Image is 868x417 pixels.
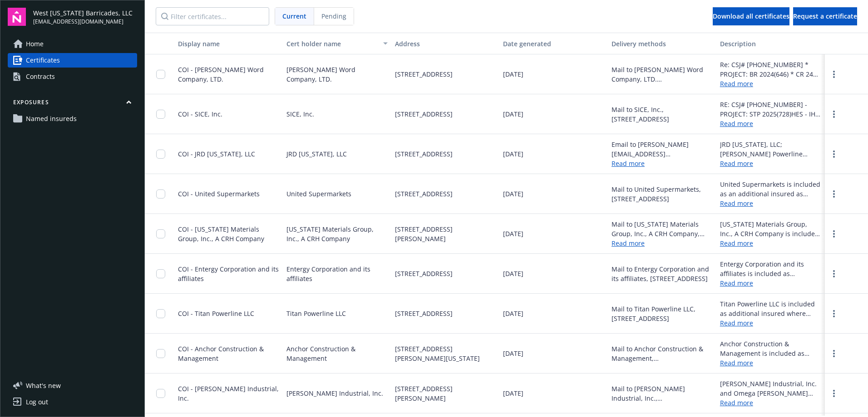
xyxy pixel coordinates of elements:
span: Download all certificates [713,12,789,20]
a: more [829,69,839,80]
a: Read more [612,239,645,247]
button: Exposures [8,98,137,110]
div: Mail to United Supermarkets, [STREET_ADDRESS] [612,184,713,204]
div: Titan Powerline LLC is included as additional insured where required by written contract with res... [720,299,821,318]
div: JRD [US_STATE], LLC; [PERSON_NAME] Powerline Services and other parties as required are included ... [720,140,821,159]
a: Read more [720,159,821,168]
div: Cert holder name [286,39,378,48]
div: Entergy Corporation and its affiliates is included as additional insured where required by writte... [720,259,821,278]
a: Contracts [8,69,137,84]
span: COI - [PERSON_NAME] Word Company, LTD. [178,65,264,83]
span: COI - SICE, Inc. [178,110,222,118]
a: more [829,308,839,319]
span: [PERSON_NAME] Word Company, LTD. [286,65,388,84]
button: Date generated [499,33,608,54]
span: [DATE] [503,69,523,79]
div: Delivery methods [612,39,713,48]
button: Address [391,33,500,54]
span: COI - [US_STATE] Materials Group, Inc., A CRH Company [178,225,264,243]
span: United Supermarkets [286,189,351,199]
span: Titan Powerline LLC [286,309,346,318]
span: Anchor Construction & Management [286,344,388,363]
a: Read more [720,318,821,328]
a: Read more [612,159,645,168]
span: [DATE] [503,349,523,358]
div: Anchor Construction & Management is included as additional insured where required by written cont... [720,339,821,358]
span: COI - Anchor Construction & Management [178,344,264,363]
span: [STREET_ADDRESS][PERSON_NAME] [395,224,496,243]
span: [DATE] [503,388,523,398]
span: Request a certificate [793,12,857,20]
span: Pending [314,8,354,25]
span: [PERSON_NAME] Industrial, Inc. [286,388,383,398]
span: [EMAIL_ADDRESS][DOMAIN_NAME] [33,18,133,26]
a: more [829,348,839,359]
button: Description [716,33,825,54]
div: Date generated [503,39,604,48]
a: Read more [720,358,821,368]
span: What ' s new [26,381,61,390]
button: Display name [174,33,283,54]
span: Home [26,37,44,51]
input: Toggle Row Selected [156,269,165,278]
div: Mail to [US_STATE] Materials Group, Inc., A CRH Company, [STREET_ADDRESS][PERSON_NAME] [612,219,713,238]
div: Mail to Titan Powerline LLC, [STREET_ADDRESS] [612,304,713,323]
a: Read more [720,398,821,407]
span: JRD [US_STATE], LLC [286,149,347,159]
span: [DATE] [503,229,523,238]
span: COI - JRD [US_STATE], LLC [178,150,255,158]
div: RE: CSJ# [PHONE_NUMBER] - PROJECT: STP 2025(728)HES - IH 10 - JEFFERSON COUNTY SICE, Inc. is incl... [720,100,821,119]
span: Certificates [26,53,60,68]
button: Delivery methods [608,33,716,54]
input: Toggle Row Selected [156,349,165,358]
span: COI - Titan Powerline LLC [178,309,254,318]
span: [STREET_ADDRESS][PERSON_NAME][US_STATE] [395,344,496,363]
div: United Supermarkets is included as an additional insured as required by a written contract with r... [720,179,821,199]
input: Toggle Row Selected [156,70,165,79]
a: Read more [720,199,821,208]
div: [US_STATE] Materials Group, Inc., A CRH Company is included as additional insured where required ... [720,219,821,238]
a: Named insureds [8,112,137,126]
input: Toggle Row Selected [156,389,165,398]
input: Toggle Row Selected [156,150,165,159]
button: West [US_STATE] Barricades, LLC[EMAIL_ADDRESS][DOMAIN_NAME] [33,8,137,26]
div: Email to [PERSON_NAME][EMAIL_ADDRESS][PERSON_NAME][DOMAIN_NAME] [612,140,713,159]
a: Read more [720,119,821,128]
span: [US_STATE] Materials Group, Inc., A CRH Company [286,224,388,243]
span: [STREET_ADDRESS][PERSON_NAME] [395,384,496,403]
span: Pending [321,11,346,21]
div: Mail to [PERSON_NAME] Industrial, Inc., [STREET_ADDRESS][PERSON_NAME] [612,384,713,403]
a: Read more [720,278,821,288]
a: more [829,268,839,279]
input: Filter certificates... [156,7,269,25]
div: Address [395,39,496,48]
button: Download all certificates [713,7,789,25]
span: [STREET_ADDRESS] [395,149,453,159]
div: Log out [26,395,48,409]
a: more [829,149,839,160]
span: [STREET_ADDRESS] [395,69,453,79]
span: [STREET_ADDRESS] [395,269,453,278]
span: Named insureds [26,112,77,126]
div: Mail to Anchor Construction & Management, [STREET_ADDRESS][PERSON_NAME][US_STATE] [612,344,713,363]
div: Mail to Entergy Corporation and its affiliates, [STREET_ADDRESS] [612,264,713,283]
button: What's new [8,381,75,390]
span: Entergy Corporation and its affiliates [286,264,388,283]
span: Current [282,11,306,21]
div: Mail to SICE, Inc., [STREET_ADDRESS] [612,105,713,124]
span: [STREET_ADDRESS] [395,189,453,199]
span: [DATE] [503,109,523,119]
span: COI - Entergy Corporation and its affiliates [178,265,279,283]
div: Description [720,39,821,48]
span: [STREET_ADDRESS] [395,309,453,318]
span: [DATE] [503,149,523,159]
button: Request a certificate [793,7,857,25]
img: navigator-logo.svg [8,8,26,26]
div: Mail to [PERSON_NAME] Word Company, LTD.[GEOGRAPHIC_DATA][STREET_ADDRESS] [612,65,713,84]
div: Display name [178,39,279,48]
a: Certificates [8,53,137,68]
span: [STREET_ADDRESS] [395,109,453,119]
span: SICE, Inc. [286,109,314,119]
input: Toggle Row Selected [156,309,165,318]
input: Toggle Row Selected [156,110,165,119]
